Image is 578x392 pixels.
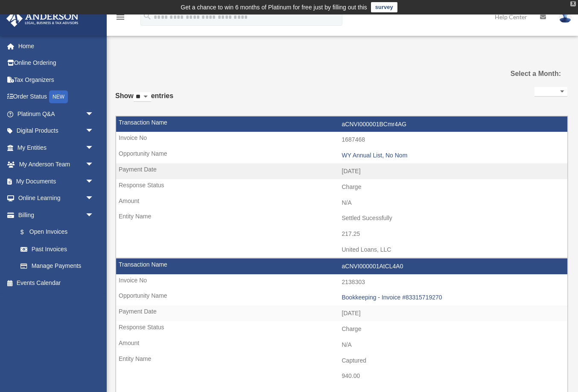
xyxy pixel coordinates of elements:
[85,139,102,157] span: arrow_drop_down
[12,224,107,241] a: $Open Invoices
[371,2,397,12] a: survey
[134,92,151,102] select: Showentries
[85,173,102,190] span: arrow_drop_down
[116,274,567,290] td: 2138303
[6,105,107,122] a: Platinum Q&Aarrow_drop_down
[116,321,567,337] td: Charge
[6,71,107,88] a: Tax Organizers
[116,163,567,180] td: [DATE]
[115,90,173,110] label: Show entries
[6,190,107,207] a: Online Learningarrow_drop_down
[85,122,102,140] span: arrow_drop_down
[116,353,567,369] td: Captured
[49,90,68,103] div: NEW
[559,11,572,23] img: User Pic
[6,156,107,173] a: My Anderson Teamarrow_drop_down
[25,227,29,238] span: $
[6,139,107,156] a: My Entitiesarrow_drop_down
[116,132,567,148] td: 1687468
[116,368,567,384] td: 940.00
[143,12,152,21] i: search
[6,88,107,106] a: Order StatusNEW
[6,38,107,55] a: Home
[116,242,567,258] td: United Loans, LLC
[85,156,102,174] span: arrow_drop_down
[6,173,107,190] a: My Documentsarrow_drop_down
[116,195,567,211] td: N/A
[85,105,102,123] span: arrow_drop_down
[12,241,102,258] a: Past Invoices
[342,152,563,159] div: WY Annual List, No Nom
[342,294,563,301] div: Bookkeeping - Invoice #83315719270
[116,116,567,133] td: aCNVI000001BCmr4AG
[6,122,107,139] a: Digital Productsarrow_drop_down
[115,12,126,22] i: menu
[116,210,567,226] td: Settled Sucessfully
[6,274,107,291] a: Events Calendar
[85,190,102,207] span: arrow_drop_down
[116,258,567,275] td: aCNVI000001AtCL4A0
[181,2,367,12] div: Get a chance to win 6 months of Platinum for free just by filling out this
[115,15,126,22] a: menu
[12,258,107,275] a: Manage Payments
[4,10,81,27] img: Anderson Advisors Platinum Portal
[85,206,102,224] span: arrow_drop_down
[570,1,576,6] div: close
[116,337,567,353] td: N/A
[116,226,567,242] td: 217.25
[116,305,567,322] td: [DATE]
[6,206,107,224] a: Billingarrow_drop_down
[6,55,107,72] a: Online Ordering
[116,179,567,195] td: Charge
[499,68,561,80] label: Select a Month:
